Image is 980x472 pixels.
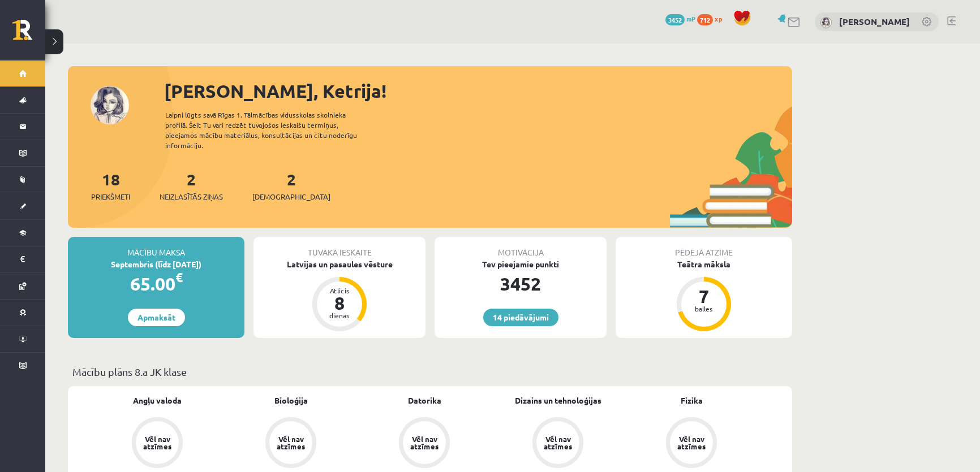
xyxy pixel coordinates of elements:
[697,14,713,25] span: 712
[625,417,758,470] a: Vēl nav atzīmes
[323,287,356,294] div: Atlicis
[252,191,330,202] span: [DEMOGRAPHIC_DATA]
[839,16,910,27] a: [PERSON_NAME]
[435,270,607,297] div: 3452
[483,309,558,326] a: 14 piedāvājumi
[491,417,625,470] a: Vēl nav atzīmes
[224,417,358,470] a: Vēl nav atzīmes
[68,258,244,270] div: Septembris (līdz [DATE])
[665,14,685,25] span: 3452
[323,312,356,319] div: dienas
[133,395,182,406] a: Angļu valoda
[165,110,377,150] div: Laipni lūgts savā Rīgas 1. Tālmācības vidusskolas skolnieka profilā. Šeit Tu vari redzēt tuvojošo...
[542,435,574,450] div: Vēl nav atzīmes
[128,309,185,326] a: Apmaksāt
[160,191,223,202] span: Neizlasītās ziņas
[820,17,832,28] img: Ketrija Kuguliņa
[616,258,792,270] div: Teātra māksla
[358,417,491,470] a: Vēl nav atzīmes
[274,395,308,406] a: Bioloģija
[253,258,425,333] a: Latvijas un pasaules vēsture Atlicis 8 dienas
[697,14,728,23] a: 712 xp
[408,395,441,406] a: Datorika
[715,14,722,23] span: xp
[253,237,425,258] div: Tuvākā ieskaite
[665,14,695,23] a: 3452 mP
[160,169,223,202] a: 2Neizlasītās ziņas
[616,258,792,333] a: Teātra māksla 7 balles
[687,287,721,305] div: 7
[68,270,244,297] div: 65.00
[91,417,224,470] a: Vēl nav atzīmes
[175,269,183,285] span: €
[687,305,721,312] div: balles
[616,237,792,258] div: Pēdējā atzīme
[435,258,607,270] div: Tev pieejamie punkti
[275,435,307,450] div: Vēl nav atzīmes
[252,169,330,202] a: 2[DEMOGRAPHIC_DATA]
[141,435,173,450] div: Vēl nav atzīmes
[323,294,356,312] div: 8
[68,237,244,258] div: Mācību maksa
[164,77,792,105] div: [PERSON_NAME], Ketrija!
[676,435,707,450] div: Vēl nav atzīmes
[72,364,788,379] p: Mācību plāns 8.a JK klase
[253,258,425,270] div: Latvijas un pasaules vēsture
[681,395,703,406] a: Fizika
[409,435,440,450] div: Vēl nav atzīmes
[515,395,601,406] a: Dizains un tehnoloģijas
[91,169,130,202] a: 18Priekšmeti
[91,191,130,202] span: Priekšmeti
[12,20,45,48] a: Rīgas 1. Tālmācības vidusskola
[686,14,695,23] span: mP
[435,237,607,258] div: Motivācija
